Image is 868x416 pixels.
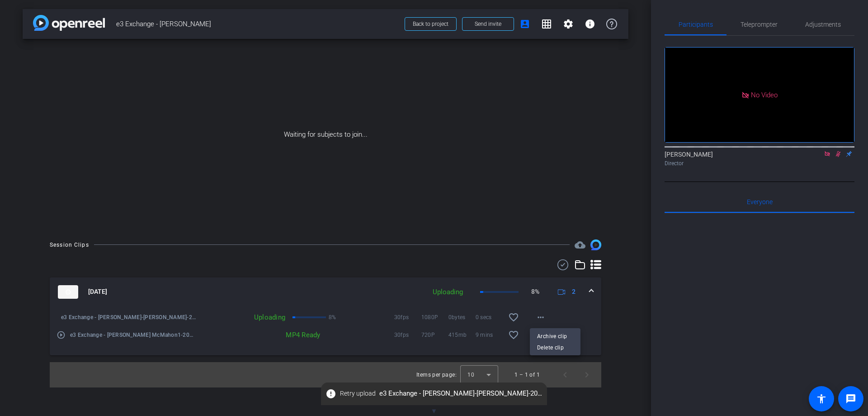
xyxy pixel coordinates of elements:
span: e3 Exchange - [PERSON_NAME]-[PERSON_NAME]-2025-10-08_14-05-00-908-1.webm [321,386,547,402]
span: Retry upload [340,389,376,398]
mat-icon: error [325,388,336,399]
span: Delete clip [537,342,573,353]
span: ▼ [431,407,438,415]
span: Archive clip [537,330,573,341]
